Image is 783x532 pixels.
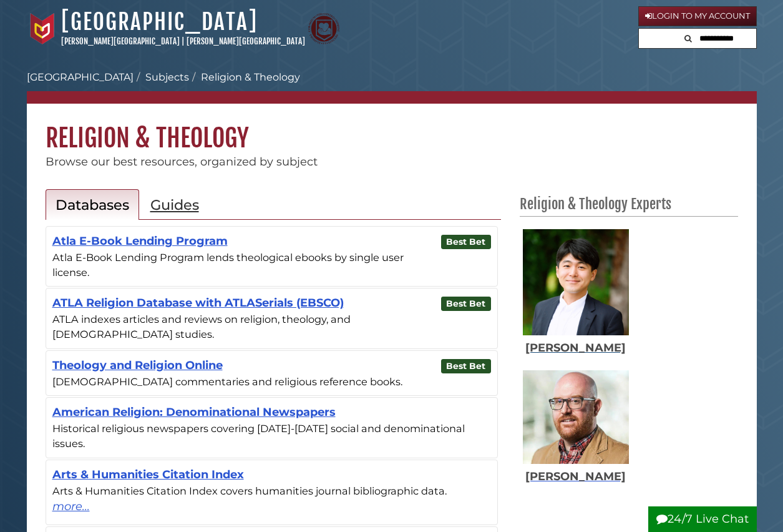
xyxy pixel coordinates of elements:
nav: breadcrumb [27,70,757,104]
a: Guides [140,189,209,220]
img: Jeff Lash's picture [523,370,629,464]
div: Historical religious newspapers covering [DATE]-[DATE] social and denominational issues. [52,421,491,451]
a: Arts & Humanities Citation Index [52,468,244,481]
a: Theology and Religion Online [52,358,223,372]
a: [PERSON_NAME][GEOGRAPHIC_DATA] [187,36,305,46]
div: Browse our best resources, organized by subject [27,154,757,170]
a: [PERSON_NAME][GEOGRAPHIC_DATA] [61,36,180,46]
h2: Databases [56,196,129,214]
a: Subjects [145,71,189,83]
a: [GEOGRAPHIC_DATA] [61,8,258,36]
h1: Religion & Theology [27,104,757,154]
a: American Religion: Denominational Newspapers [52,405,336,419]
div: [PERSON_NAME] [523,342,629,355]
i: Search [684,34,692,42]
img: Calvin University [27,13,58,44]
button: Search [681,29,696,46]
div: [DEMOGRAPHIC_DATA] commentaries and religious reference books. [52,374,491,389]
a: more... [52,498,491,515]
li: Religion & Theology [189,70,300,85]
span: Best Bet [441,235,491,249]
a: Jeff Lash's picture[PERSON_NAME] [523,370,629,484]
a: Databases [46,189,139,220]
h2: Guides [150,196,199,214]
h2: Religion & Theology Experts [520,195,738,217]
img: Sam Ha's picture [523,229,629,335]
span: Best Bet [441,359,491,373]
span: | [182,36,185,46]
a: [GEOGRAPHIC_DATA] [27,71,134,83]
div: [PERSON_NAME] [523,470,629,484]
img: Calvin Theological Seminary [308,13,339,44]
div: ATLA indexes articles and reviews on religion, theology, and [DEMOGRAPHIC_DATA] studies. [52,312,491,342]
div: Arts & Humanities Citation Index covers humanities journal bibliographic data. [52,483,491,498]
a: Login to My Account [638,6,757,26]
button: 24/7 Live Chat [648,506,757,532]
a: Atla E-Book Lending Program [52,234,228,248]
span: Best Bet [441,297,491,311]
div: Atla E-Book Lending Program lends theological ebooks by single user license. [52,250,491,280]
a: Sam Ha's picture[PERSON_NAME] [523,229,629,355]
a: ATLA Religion Database with ATLASerials (EBSCO) [52,296,344,310]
